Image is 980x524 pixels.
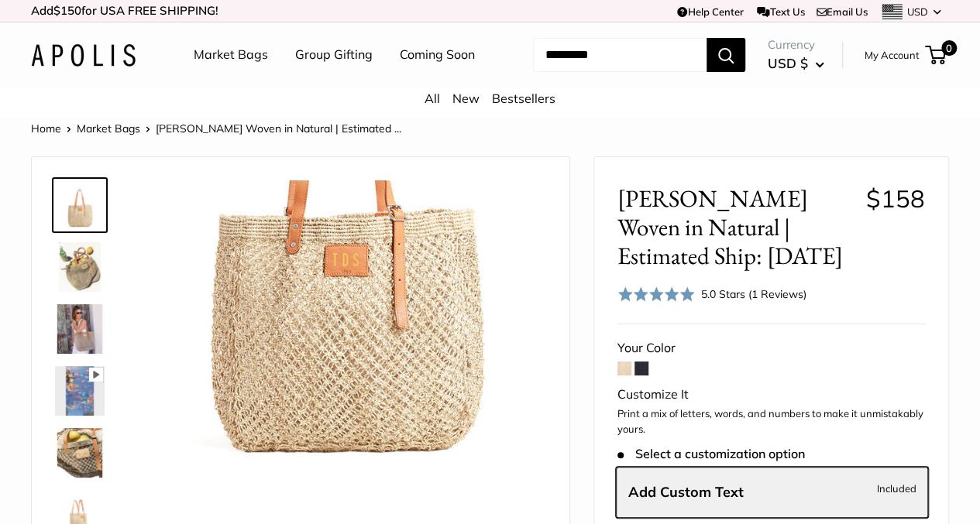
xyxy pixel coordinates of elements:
span: [PERSON_NAME] Woven in Natural | Estimated Ship: [DATE] [617,184,854,271]
span: [PERSON_NAME] Woven in Natural | Estimated ... [156,122,401,135]
a: Bestsellers [492,91,555,106]
a: Mercado Woven in Natural | Estimated Ship: Oct. 19th [52,177,108,233]
span: $150 [53,3,81,18]
p: Print a mix of letters, words, and numbers to make it unmistakably yours. [617,406,925,437]
div: Customize It [617,383,925,406]
a: All [425,91,440,106]
a: Mercado Woven in Natural | Estimated Ship: Oct. 19th [52,425,108,481]
a: Market Bags [77,122,140,135]
span: Included [877,479,916,498]
a: Mercado Woven in Natural | Estimated Ship: Oct. 19th [52,301,108,357]
a: 0 [927,46,946,64]
img: Mercado Woven in Natural | Estimated Ship: Oct. 19th [55,304,105,354]
nav: Breadcrumb [31,118,401,139]
a: Mercado Woven in Natural | Estimated Ship: Oct. 19th [52,363,108,419]
button: Search [707,38,745,72]
a: Group Gifting [295,43,373,67]
div: 5.0 Stars (1 Reviews) [701,286,806,303]
a: My Account [865,46,920,64]
div: 5.0 Stars (1 Reviews) [617,283,806,305]
span: Add Custom Text [628,483,744,501]
div: Your Color [617,337,925,360]
a: Market Bags [194,43,268,67]
a: Mercado Woven in Natural | Estimated Ship: Oct. 19th [52,239,108,295]
input: Search... [533,38,707,72]
img: Mercado Woven in Natural | Estimated Ship: Oct. 19th [55,242,105,292]
span: Currency [768,34,824,56]
button: USD $ [768,51,824,76]
a: Coming Soon [400,43,475,67]
a: Email Us [817,5,868,18]
span: $158 [866,183,925,214]
a: Home [31,122,61,135]
img: Apolis [31,44,136,67]
span: 0 [941,40,957,56]
img: Mercado Woven in Natural | Estimated Ship: Oct. 19th [55,428,105,478]
span: USD $ [768,55,808,71]
span: USD [907,5,928,18]
a: New [452,91,480,106]
label: Add Custom Text [616,467,928,518]
span: Select a customization option [617,447,804,461]
img: Mercado Woven in Natural | Estimated Ship: Oct. 19th [55,180,105,230]
img: Mercado Woven in Natural | Estimated Ship: Oct. 19th [55,366,105,416]
a: Help Center [677,5,743,18]
a: Text Us [757,5,804,18]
